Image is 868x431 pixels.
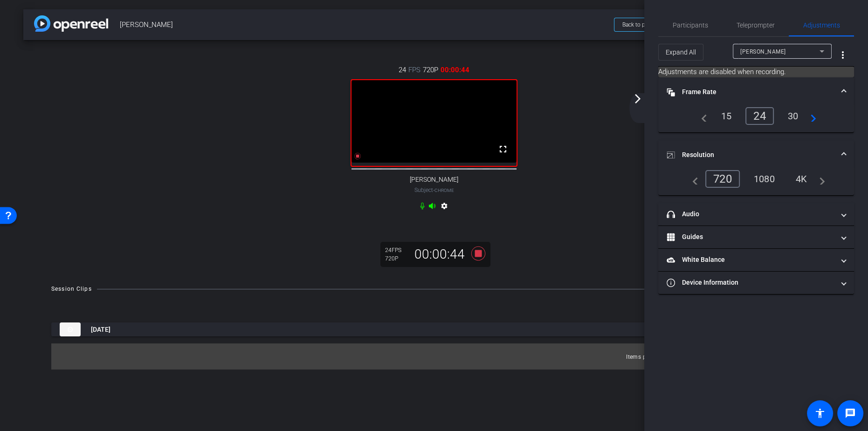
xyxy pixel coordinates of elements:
[814,408,826,419] mat-icon: accessibility
[737,22,775,28] span: Teleprompter
[687,173,698,185] mat-icon: navigate_before
[658,249,854,271] mat-expansion-panel-header: White Balance
[60,322,81,336] img: thumb-nail
[805,110,816,122] mat-icon: navigate_next
[832,44,854,66] button: More Options for Adjustments Panel
[658,170,854,195] div: Resolution
[614,18,668,32] button: Back to project
[667,255,834,265] mat-panel-title: White Balance
[408,65,420,75] span: FPS
[51,322,817,336] mat-expansion-panel-header: thumb-nail[DATE]Recording1
[658,77,854,107] mat-expansion-panel-header: Frame Rate
[91,325,110,335] span: [DATE]
[385,255,408,262] div: 720P
[392,247,401,253] span: FPS
[51,284,92,294] div: Session Clips
[667,278,834,287] mat-panel-title: Device Information
[408,246,471,262] div: 00:00:44
[423,65,438,75] span: 720P
[658,226,854,248] mat-expansion-panel-header: Guides
[658,272,854,294] mat-expansion-panel-header: Device Information
[120,15,608,34] span: [PERSON_NAME]
[410,176,458,184] span: [PERSON_NAME]
[740,48,786,55] span: [PERSON_NAME]
[814,173,825,185] mat-icon: navigate_next
[667,232,834,242] mat-panel-title: Guides
[385,246,408,254] div: 24
[434,188,454,193] span: Chrome
[433,187,434,193] span: -
[803,22,840,28] span: Adjustments
[399,65,406,75] span: 24
[414,186,454,194] span: Subject
[667,150,834,160] mat-panel-title: Resolution
[497,144,509,155] mat-icon: fullscreen
[837,49,848,61] mat-icon: more_vert
[658,67,854,77] mat-card: Adjustments are disabled when recording.
[658,44,703,61] button: Expand All
[439,202,450,213] mat-icon: settings
[845,408,856,419] mat-icon: message
[34,15,108,32] img: app-logo
[673,22,708,28] span: Participants
[667,87,834,97] mat-panel-title: Frame Rate
[658,140,854,170] mat-expansion-panel-header: Resolution
[696,110,707,122] mat-icon: navigate_before
[622,21,659,28] span: Back to project
[441,65,469,75] span: 00:00:44
[632,93,643,104] mat-icon: arrow_forward_ios
[667,209,834,219] mat-panel-title: Audio
[666,43,696,61] span: Expand All
[658,203,854,226] mat-expansion-panel-header: Audio
[626,352,668,362] div: Items per page:
[658,107,854,132] div: Frame Rate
